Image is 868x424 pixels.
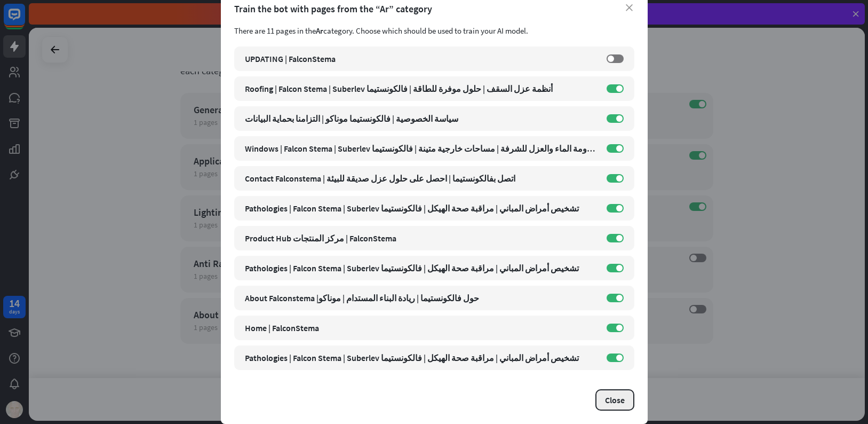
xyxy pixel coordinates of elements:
[245,83,596,94] div: Roofing | Falcon Stema | Suberlev أنظمة عزل السقف | حلول موفرة للطاقة | فالكونستيما
[316,26,323,36] span: Ar
[245,173,596,184] div: Contact Falconstema | اتصل بفالكونستيما | احصل على حلول عزل صديقة للبيئة
[245,143,596,154] div: Windows | Falcon Stema | Suberlev مقاومة الماء والعزل للشرفة | مساحات خارجية متينة | فالكونستيما
[245,352,596,363] div: Pathologies | Falcon Stema | Suberlev تشخيص أمراض المباني | مراقبة صحة الهيكل | فالكونستيما
[245,293,596,303] div: About Falconstema |حول فالكونستيما | ريادة البناء المستدام | موناكو
[234,26,634,36] div: There are 11 pages in the category. Choose which should be used to train your AI model.
[9,4,41,36] button: Open LiveChat chat widget
[245,263,596,273] div: Pathologies | Falcon Stema | Suberlev تشخيص أمراض المباني | مراقبة صحة الهيكل | فالكونستيما
[245,323,596,333] div: Home | FalconStema
[245,233,596,244] div: Product Hub مركز المنتجات | FalconStema
[245,53,596,64] div: UPDATING | FalconStema
[245,113,596,124] div: سياسة الخصوصية | فالكونستيما موناكو | التزامنا بحماية البيانات
[245,203,596,214] div: Pathologies | Falcon Stema | Suberlev تشخيص أمراض المباني | مراقبة صحة الهيكل | فالكونستيما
